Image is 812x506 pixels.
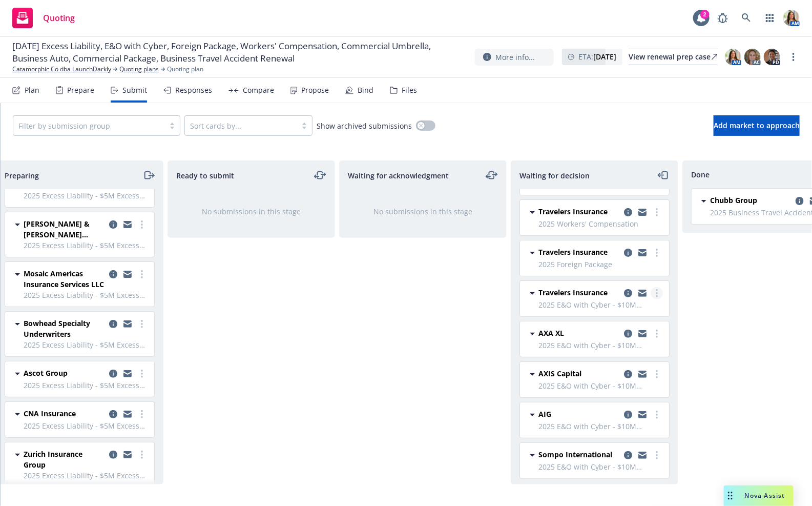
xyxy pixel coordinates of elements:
span: 2025 Excess Liability - $5M Excess Cyber/Tech E&O [24,339,148,350]
a: more [651,449,663,461]
a: copy logging email [121,449,134,461]
a: Report a Bug [713,8,733,28]
a: more [136,268,148,280]
a: copy logging email [622,328,634,340]
a: more [136,449,148,461]
a: copy logging email [622,247,634,259]
a: copy logging email [107,368,119,380]
span: Ascot Group [24,368,68,378]
a: copy logging email [121,368,134,380]
a: copy logging email [121,268,134,280]
span: 2025 Excess Liability - $5M Excess Cyber/Tech E&O [24,420,148,431]
div: Prepare [67,86,94,94]
a: moveLeft [657,169,670,181]
div: 2 [700,10,710,19]
img: photo [783,10,800,26]
a: more [651,328,663,340]
a: copy logging email [794,195,806,207]
span: Done [691,169,710,180]
span: AIG [538,409,551,419]
span: 2025 E&O with Cyber - $10M Primary Cyber/E&O [538,299,663,310]
a: View renewal prep case [629,49,718,65]
div: Propose [301,86,329,94]
a: more [136,368,148,380]
span: 2025 Excess Liability - $5M Excess Cyber/Tech E&O [24,240,148,251]
a: more [651,368,663,380]
a: copy logging email [636,247,649,259]
div: Bind [358,86,373,94]
a: more [136,218,148,231]
span: Waiting for acknowledgment [348,170,449,181]
a: Quoting [8,4,79,32]
a: copy logging email [636,287,649,299]
a: moveLeftRight [486,169,498,181]
img: photo [725,49,741,65]
button: More info... [475,49,554,66]
span: 2025 Excess Liability - $5M Excess Cyber/Tech E&O [24,380,148,391]
div: View renewal prep case [629,49,718,65]
a: copy logging email [636,328,649,340]
a: more [787,51,800,63]
a: more [136,318,148,330]
a: more [651,206,663,218]
span: Ready to submit [176,170,234,181]
a: copy logging email [107,408,119,420]
a: copy logging email [121,318,134,330]
span: 2025 Excess Liability - $5M Excess Cyber/Tech E&O [24,290,148,300]
span: Sompo International [538,449,612,460]
a: Catamorphic Co dba LaunchDarkly [12,65,111,74]
span: Quoting [43,14,75,22]
div: Responses [175,86,212,94]
a: copy logging email [636,449,649,461]
a: more [651,247,663,259]
span: ETA : [578,51,616,62]
span: 2025 Excess Liability - $5M Excess Cyber/Tech E&O [24,470,148,481]
a: more [651,287,663,299]
span: 2025 E&O with Cyber - $10M Primary Cyber/E&O [538,380,663,391]
div: Compare [243,86,274,94]
a: copy logging email [622,287,634,299]
span: CNA Insurance [24,408,76,419]
a: copy logging email [121,408,134,420]
a: Switch app [760,8,780,28]
a: moveLeftRight [314,169,326,181]
img: photo [744,49,761,65]
a: copy logging email [107,268,119,280]
a: copy logging email [636,206,649,218]
span: More info... [495,52,535,63]
span: Mosaic Americas Insurance Services LLC [24,268,105,290]
a: copy logging email [622,409,634,421]
a: copy logging email [107,318,119,330]
strong: [DATE] [593,52,616,62]
span: [DATE] Excess Liability, E&O with Cyber, Foreign Package, Workers' Compensation, Commercial Umbre... [12,40,467,65]
span: 2025 Foreign Package [538,259,663,270]
span: 2025 Excess Liability - $5M Excess Cyber/Tech E&O [24,190,148,201]
span: AXA XL [538,328,564,338]
a: copy logging email [636,368,649,380]
a: copy logging email [636,409,649,421]
div: No submissions in this stage [356,206,490,217]
span: [PERSON_NAME] & [PERSON_NAME] ([GEOGRAPHIC_DATA]) [24,218,105,240]
span: AXIS Capital [538,368,581,379]
a: copy logging email [107,449,119,461]
span: Quoting plan [167,65,203,74]
button: Add market to approach [714,115,800,136]
span: Waiting for decision [519,170,590,181]
span: Nova Assist [745,491,785,500]
span: Bowhead Specialty Underwriters [24,318,105,339]
span: Add market to approach [714,120,800,130]
a: copy logging email [622,449,634,461]
span: 2025 E&O with Cyber - $10M Primary Cyber/E&O [538,340,663,351]
a: Search [736,8,757,28]
span: 2025 E&O with Cyber - $10M Primary Cyber/E&O [538,461,663,472]
span: Show archived submissions [317,120,412,131]
a: copy logging email [622,206,634,218]
a: copy logging email [622,368,634,380]
img: photo [764,49,780,65]
span: Travelers Insurance [538,287,608,298]
div: Files [402,86,417,94]
span: Travelers Insurance [538,247,608,257]
button: Nova Assist [724,485,794,506]
a: copy logging email [107,218,119,231]
span: Travelers Insurance [538,206,608,217]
